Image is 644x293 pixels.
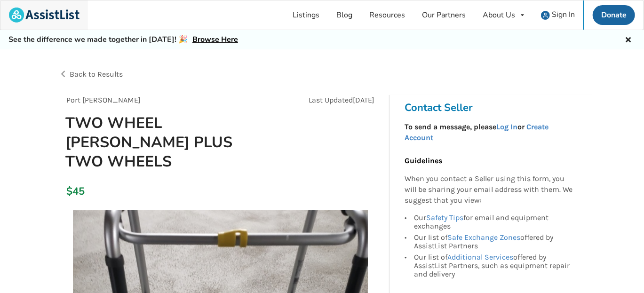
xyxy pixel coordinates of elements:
[405,101,578,114] h3: Contact Seller
[70,70,123,79] span: Back to Results
[593,5,635,25] a: Donate
[405,122,549,142] strong: To send a message, please or
[58,113,280,171] h1: TWO WHEEL [PERSON_NAME] PLUS TWO WHEELS
[8,35,238,45] h5: See the difference we made together in [DATE]! 🎉
[447,233,520,242] a: Safe Exchange Zones
[496,122,517,131] a: Log In
[426,213,463,222] a: Safety Tips
[533,0,583,30] a: user icon Sign In
[328,0,361,30] a: Blog
[361,0,413,30] a: Resources
[414,232,573,252] div: Our list of offered by AssistList Partners
[413,0,474,30] a: Our Partners
[9,8,80,23] img: assistlist-logo
[66,185,72,198] div: $45
[284,0,328,30] a: Listings
[414,214,573,232] div: Our for email and equipment exchanges
[405,122,549,142] a: Create Account
[405,156,442,165] b: Guidelines
[405,174,573,206] p: When you contact a Seller using this form, you will be sharing your email address with them. We s...
[309,95,353,104] span: Last Updated
[192,34,238,45] a: Browse Here
[414,252,573,278] div: Our list of offered by AssistList Partners, such as equipment repair and delivery
[483,11,515,19] div: About Us
[447,253,513,261] a: Additional Services
[541,11,550,20] img: user icon
[66,95,141,104] span: Port [PERSON_NAME]
[552,9,575,20] span: Sign In
[353,95,374,104] span: [DATE]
